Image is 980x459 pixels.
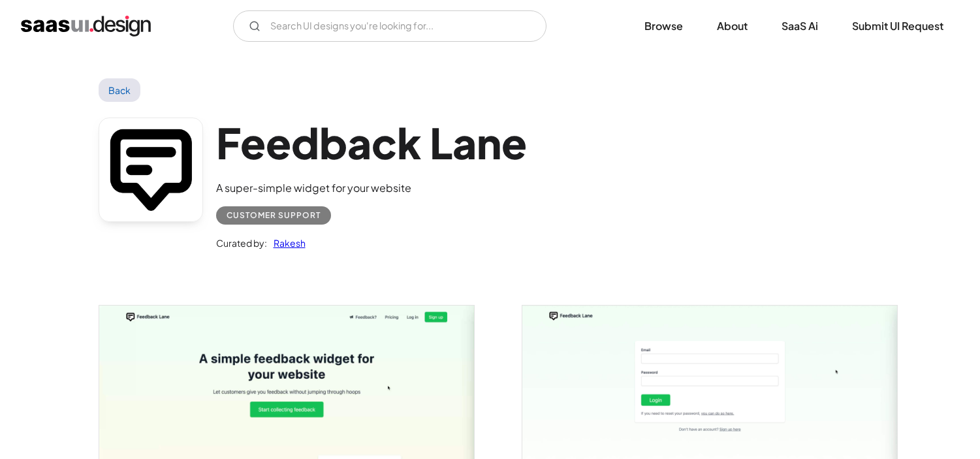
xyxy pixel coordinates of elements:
a: About [701,12,763,40]
a: Browse [629,12,699,40]
a: Rakesh [267,235,306,251]
form: Email Form [233,10,546,42]
div: Customer Support [227,208,321,223]
div: Curated by: [216,235,267,251]
div: A super-simple widget for your website [216,180,527,196]
input: Search UI designs you're looking for... [233,10,546,42]
h1: Feedback Lane [216,118,527,168]
a: Back [99,78,141,102]
a: home [21,16,151,37]
a: SaaS Ai [766,12,834,40]
a: Submit UI Request [836,12,959,40]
